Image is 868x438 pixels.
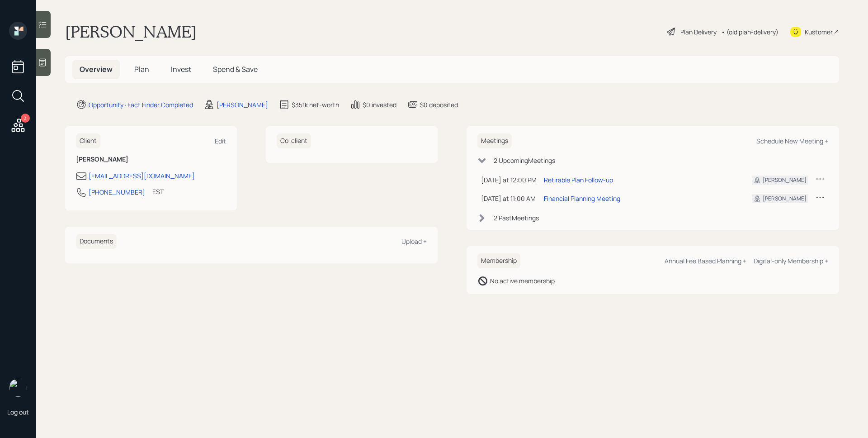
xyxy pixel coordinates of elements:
[481,194,537,203] div: [DATE] at 11:00 AM
[89,100,193,109] div: Opportunity · Fact Finder Completed
[7,408,29,416] div: Log out
[490,276,555,286] div: No active membership
[756,137,828,145] div: Schedule New Meeting +
[363,100,396,109] div: $0 invested
[481,175,537,185] div: [DATE] at 12:00 PM
[721,27,778,37] div: • (old plan-delivery)
[680,27,717,37] div: Plan Delivery
[494,213,539,223] div: 2 Past Meeting s
[544,194,620,203] div: Financial Planning Meeting
[217,100,268,109] div: [PERSON_NAME]
[494,156,555,165] div: 2 Upcoming Meeting s
[763,195,807,203] div: [PERSON_NAME]
[171,64,191,74] span: Invest
[805,27,833,37] div: Kustomer
[213,64,258,74] span: Spend & Save
[665,257,746,265] div: Annual Fee Based Planning +
[763,176,807,184] div: [PERSON_NAME]
[80,64,113,74] span: Overview
[401,237,427,246] div: Upload +
[277,133,311,148] h6: Co-client
[152,187,164,196] div: EST
[89,171,195,181] div: [EMAIL_ADDRESS][DOMAIN_NAME]
[215,137,226,145] div: Edit
[65,22,197,42] h1: [PERSON_NAME]
[76,133,100,148] h6: Client
[420,100,458,109] div: $0 deposited
[89,187,145,197] div: [PHONE_NUMBER]
[76,156,226,163] h6: [PERSON_NAME]
[754,257,828,265] div: Digital-only Membership +
[21,114,30,123] div: 3
[134,64,149,74] span: Plan
[9,379,27,397] img: james-distasi-headshot.png
[76,234,117,249] h6: Documents
[477,253,520,268] h6: Membership
[544,175,613,185] div: Retirable Plan Follow-up
[292,100,339,109] div: $351k net-worth
[477,133,512,148] h6: Meetings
